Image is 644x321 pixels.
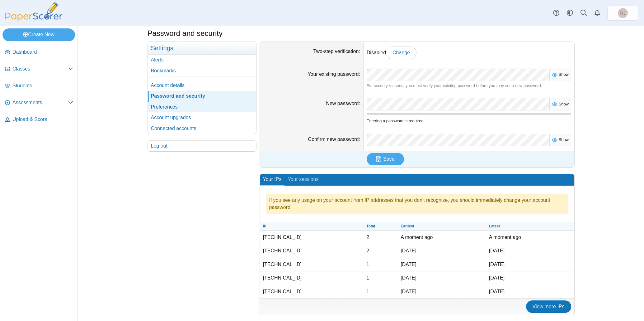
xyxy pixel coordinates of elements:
span: Save [383,156,394,162]
div: If you see any usage on your account from IP addresses that you don't recognize, you should immed... [266,194,568,214]
span: Classes [12,66,68,72]
a: Rabih Jabr [607,6,638,21]
td: 1 [363,271,397,285]
h1: Password and security [148,28,223,39]
a: PaperScorer [2,17,65,22]
span: Show [557,137,569,142]
div: For security reasons, you must verify your existing password before you may set a new password. [367,83,571,89]
td: [TECHNICAL_ID] [260,271,364,285]
span: Show [557,102,569,106]
a: Change [386,46,416,59]
span: Dashboard [12,49,73,56]
a: Alerts [148,55,256,65]
a: Connected accounts [148,123,256,134]
a: Log out [148,141,256,151]
a: Bookmarks [148,66,256,76]
th: Latest [486,222,574,231]
a: Account upgrades [148,112,256,123]
time: Jul 31, 2025 at 4:46 PM [401,248,416,253]
td: [TECHNICAL_ID] [260,285,364,298]
a: Alerts [590,6,604,20]
time: May 22, 2025 at 8:29 AM [401,262,416,267]
a: Preferences [148,102,256,112]
span: View more IPs [533,304,565,309]
button: Save [367,153,404,165]
td: 1 [363,258,397,271]
td: [TECHNICAL_ID] [260,258,364,271]
a: Create New [2,28,75,41]
img: PaperScorer [2,2,65,22]
td: [TECHNICAL_ID] [260,244,364,258]
td: 2 [363,231,397,244]
th: Earliest [397,222,486,231]
td: [TECHNICAL_ID] [260,231,364,244]
span: Upload & Score [12,116,73,123]
a: Account details [148,80,256,91]
time: May 12, 2025 at 4:01 PM [401,289,416,294]
dd: Disabled [364,42,574,64]
span: Rabih Jabr [618,8,628,18]
time: May 12, 2025 at 4:01 PM [489,289,505,294]
span: Show [557,72,569,77]
span: Students [12,82,73,89]
span: Entering a password is required. [367,119,425,123]
a: Assessments [2,95,76,110]
a: Your IPs [260,174,285,186]
a: Classes [2,62,76,77]
label: Your existing password [308,71,360,77]
time: Jul 31, 2025 at 4:47 PM [489,248,505,253]
a: Password and security [148,91,256,101]
a: Upload & Score [2,112,76,127]
span: Rabih Jabr [620,11,625,15]
th: IP [260,222,364,231]
time: Aug 13, 2025 at 9:35 AM [489,235,521,240]
time: Aug 13, 2025 at 9:35 AM [401,235,433,240]
label: Two-step verification [313,49,360,54]
span: Change [393,50,410,55]
a: Dashboard [2,45,76,60]
time: May 14, 2025 at 9:38 AM [401,275,416,280]
td: 2 [363,244,397,258]
time: May 22, 2025 at 8:29 AM [489,262,505,267]
td: 1 [363,285,397,298]
a: Students [2,79,76,94]
label: Confirm new password [308,137,360,142]
span: Assessments [12,99,68,106]
th: Total [363,222,397,231]
h3: Settings [148,42,256,55]
a: View more IPs [526,300,571,313]
a: Your sessions [284,174,322,186]
label: New password [326,101,360,106]
time: May 14, 2025 at 9:38 AM [489,275,505,280]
